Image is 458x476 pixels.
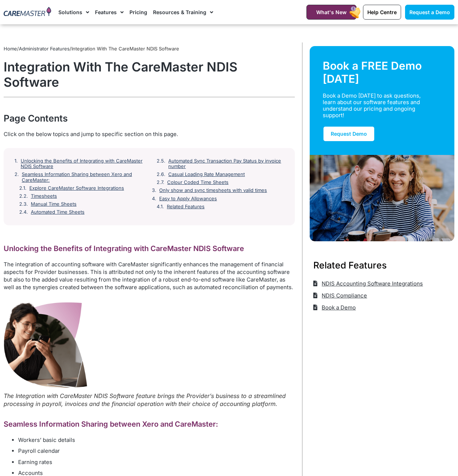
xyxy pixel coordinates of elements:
span: What's New [316,9,347,15]
a: Manual Time Sheets [31,201,77,207]
span: / / [4,46,179,52]
h2: Seamless Information Sharing between Xero and CareMaster: [4,419,295,429]
a: Automated Sync Transaction Pay Status by invoice number [168,158,284,169]
a: What's New [306,5,356,20]
li: Workers’ basic details [18,436,295,444]
span: Help Centre [367,9,397,15]
h3: Related Features [313,259,451,272]
img: An NDIS Participant gladly accesses the Integration with the CareMaster NDIS Software feature on ... [4,298,87,389]
a: Casual Loading Rate Management [168,172,245,177]
span: Book a Demo [320,301,356,313]
span: NDIS Accounting Software Integrations [320,278,423,290]
p: The integration of accounting software with CareMaster significantly enhances the management of f... [4,260,295,291]
img: CareMaster Logo [4,7,51,17]
a: Explore CareMaster Software Integrations [29,185,124,191]
a: Help Centre [363,5,401,20]
div: Click on the below topics and jump to specific section on this page. [4,130,295,138]
li: Payroll calendar [18,447,295,455]
h1: Integration With The CareMaster NDIS Software [4,59,295,90]
h2: Unlocking the Benefits of Integrating with CareMaster NDIS Software [4,244,295,253]
a: Automated Time Sheets [31,209,84,215]
a: Administrator Features [19,46,70,52]
div: Book a Demo [DATE] to ask questions, learn about our software features and understand our pricing... [323,93,433,119]
a: Home [4,46,17,52]
figcaption: The Integration with CareMaster NDIS Software feature brings the Provider’s business to a streaml... [4,392,295,408]
img: Support Worker and NDIS Participant out for a coffee. [310,155,454,241]
span: Integration With The CareMaster NDIS Software [71,46,179,52]
a: Colour Coded Time Sheets [167,180,228,185]
div: Page Contents [4,112,295,125]
a: Easy to Apply Allowances [159,196,217,202]
li: Earning rates [18,458,295,467]
span: Request a Demo [409,9,450,15]
a: NDIS Compliance [313,290,367,301]
a: Request Demo [323,126,375,142]
span: Request Demo [331,131,367,137]
a: Unlocking the Benefits of Integrating with CareMaster NDIS Software [21,158,146,169]
a: Seamless Information Sharing between Xero and CareMaster: [22,172,146,183]
a: Related Features [167,204,205,210]
a: Timesheets [31,193,57,199]
a: Only show and sync timesheets with valid times [159,188,267,193]
div: Book a FREE Demo [DATE] [323,59,441,85]
a: NDIS Accounting Software Integrations [313,278,423,290]
span: NDIS Compliance [320,290,367,301]
a: Request a Demo [405,5,454,20]
a: Book a Demo [313,301,356,313]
